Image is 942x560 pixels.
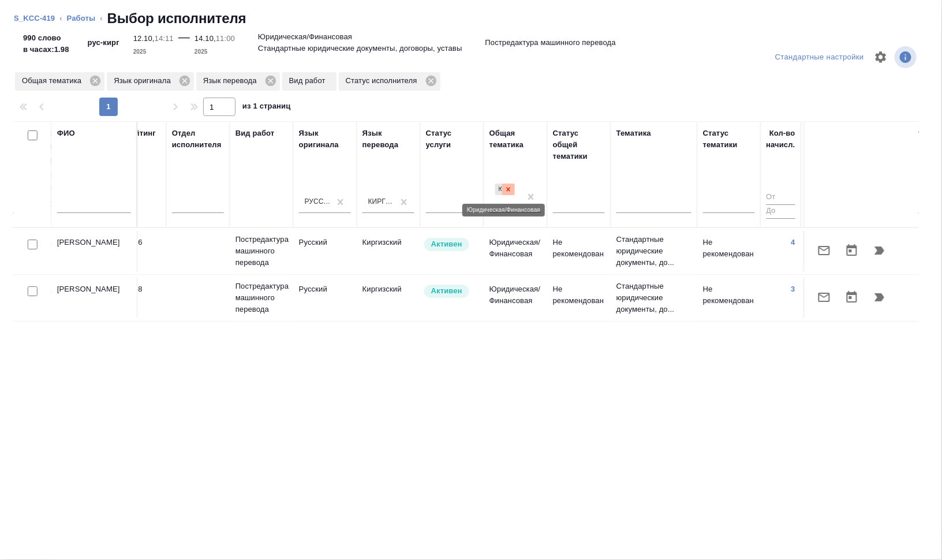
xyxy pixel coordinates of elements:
td: Не рекомендован [547,278,611,318]
a: Работы [67,14,96,23]
p: Вид работ [289,75,330,87]
p: Постредактура машинного перевода [235,281,287,315]
button: Открыть календарь загрузки [838,283,866,311]
button: Отправить предложение о работе [810,283,838,311]
p: 14.10, [195,34,216,43]
p: Активен [431,238,462,250]
input: Выбери исполнителей, чтобы отправить приглашение на работу [28,240,38,249]
p: Стандартные юридические документы, до... [616,234,691,268]
div: Статус тематики [703,128,755,151]
td: Юридическая/Финансовая [484,231,547,271]
div: Общая тематика [15,72,104,91]
div: 4.68 [128,283,160,295]
a: S_KCC-419 [14,14,55,23]
span: из 1 страниц [242,99,291,116]
td: Киргизский [357,278,420,318]
p: 12.10, [133,34,155,43]
div: Кол-во начисл. [767,128,795,151]
p: Юридическая/Финансовая [258,31,352,43]
td: Юридическая/Финансовая [484,278,547,318]
p: Постредактура машинного перевода [485,37,616,48]
td: [PERSON_NAME] [51,231,138,271]
p: 14:11 [155,34,174,43]
p: Постредактура машинного перевода [235,234,287,268]
td: Русский [293,278,357,318]
td: Не рекомендован [547,231,611,271]
div: — [178,28,190,58]
div: Язык оригинала [299,128,351,151]
p: 11:00 [216,34,235,43]
div: Язык перевода [196,72,280,91]
p: Статус исполнителя [346,75,421,87]
div: Статус исполнителя [339,72,440,91]
span: Настроить таблицу [867,43,895,71]
button: Продолжить [866,237,894,264]
span: Посмотреть информацию [895,46,919,68]
div: Тематика [616,128,651,139]
p: 990 слово [23,32,69,44]
div: Язык оригинала [107,72,194,91]
input: До [767,204,795,219]
p: Активен [431,285,462,297]
div: Статус общей тематики [553,128,605,162]
td: Русский [293,231,357,271]
td: Киргизский [357,231,420,271]
p: Язык оригинала [114,75,175,87]
p: Язык перевода [203,75,261,87]
div: Отдел исполнителя [172,128,224,151]
input: Выбери исполнителей, чтобы отправить приглашение на работу [28,286,38,296]
li: ‹ [59,13,62,24]
button: Продолжить [866,283,894,311]
p: Стандартные юридические документы, до... [616,281,691,315]
td: [PERSON_NAME] [51,278,138,318]
input: От [767,191,795,205]
div: Юридическая/Финансовая [495,184,502,196]
div: Общая тематика [489,128,541,151]
div: Русский [305,197,331,207]
div: Вид работ [235,128,275,139]
p: Общая тематика [22,75,85,87]
div: 5.46 [128,237,160,248]
li: ‹ [100,13,102,24]
button: Открыть календарь загрузки [838,237,866,264]
td: Не рекомендован [697,231,761,271]
div: split button [772,48,867,66]
div: ФИО [57,128,75,139]
a: 4 [791,238,795,247]
div: Киргизский [368,197,395,207]
div: Язык перевода [362,128,414,151]
button: Отправить предложение о работе [810,237,838,264]
a: 3 [791,285,795,293]
div: Рейтинг [126,128,156,139]
nav: breadcrumb [14,9,928,28]
div: Статус услуги [426,128,478,151]
td: Не рекомендован [697,278,761,318]
h2: Выбор исполнителя [107,9,246,28]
